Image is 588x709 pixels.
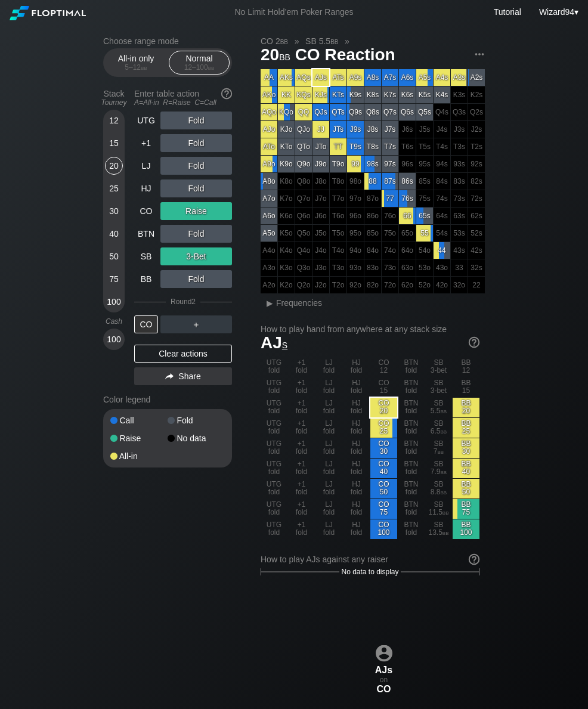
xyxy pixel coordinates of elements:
[288,459,315,478] div: +1 fold
[278,138,295,155] div: KTo
[347,173,364,190] div: 100% fold in prior round
[261,418,287,438] div: UTG fold
[288,377,315,397] div: +1 fold
[343,398,370,417] div: HJ fold
[141,63,147,72] span: bb
[330,156,346,172] div: T9o
[103,390,232,409] div: Color legend
[261,208,277,224] div: A6o
[105,112,123,129] div: 12
[468,121,485,138] div: 100% fold in prior round
[347,277,364,293] div: 100% fold in prior round
[315,418,342,438] div: LJ fold
[105,293,123,311] div: 100
[134,367,232,385] div: Share
[261,459,287,478] div: UTG fold
[370,438,397,458] div: CO 30
[416,138,433,155] div: 100% fold in prior round
[312,242,329,259] div: 100% fold in prior round
[312,190,329,207] div: 100% fold in prior round
[364,208,381,224] div: 100% fold in prior round
[160,134,232,152] div: Fold
[10,6,86,20] img: Floptimal logo
[434,190,450,207] div: 100% fold in prior round
[453,398,479,417] div: BB 20
[382,69,398,86] div: A7s
[453,377,479,397] div: BB 15
[261,86,277,103] div: AKo
[434,104,450,120] div: 100% fold in prior round
[434,277,450,293] div: 100% fold in prior round
[261,357,287,377] div: UTG fold
[382,277,398,293] div: 100% fold in prior round
[279,49,290,63] span: bb
[261,225,277,242] div: A5o
[399,69,416,86] div: A6s
[451,104,468,120] div: 100% fold in prior round
[399,173,416,190] div: 86s
[347,69,364,86] div: A9s
[105,134,123,152] div: 15
[295,242,312,259] div: 100% fold in prior round
[398,438,425,458] div: BTN fold
[110,452,168,460] div: All-in
[399,138,416,155] div: 100% fold in prior round
[261,479,287,499] div: UTG fold
[293,46,397,66] span: CO Reaction
[312,156,329,172] div: J9o
[382,259,398,276] div: 100% fold in prior round
[168,416,225,425] div: Fold
[312,225,329,242] div: 100% fold in prior round
[343,418,370,438] div: HJ fold
[261,138,277,155] div: ATo
[370,459,397,478] div: CO 40
[288,479,315,499] div: +1 fold
[134,84,232,112] div: Enter table action
[382,242,398,259] div: 100% fold in prior round
[278,104,295,120] div: KQo
[539,7,574,17] span: Wizard94
[315,377,342,397] div: LJ fold
[347,259,364,276] div: 100% fold in prior round
[216,7,371,20] div: No Limit Hold’em Poker Ranges
[330,190,346,207] div: 100% fold in prior round
[105,247,123,265] div: 50
[347,138,364,155] div: T9s
[315,398,342,417] div: LJ fold
[347,104,364,120] div: Q9s
[282,338,287,351] span: s
[330,208,346,224] div: 100% fold in prior round
[370,479,397,499] div: CO 50
[451,138,468,155] div: 100% fold in prior round
[382,138,398,155] div: T7s
[364,69,381,86] div: A8s
[434,138,450,155] div: 100% fold in prior round
[494,7,521,17] a: Tutorial
[330,173,346,190] div: 100% fold in prior round
[134,157,158,175] div: LJ
[451,208,468,224] div: 100% fold in prior round
[425,418,452,438] div: SB 6.5
[110,434,168,442] div: Raise
[261,277,277,293] div: 100% fold in prior round
[416,242,433,259] div: 100% fold in prior round
[134,179,158,197] div: HJ
[399,242,416,259] div: 100% fold in prior round
[468,173,485,190] div: 100% fold in prior round
[399,259,416,276] div: 100% fold in prior round
[364,104,381,120] div: Q8s
[434,242,450,259] div: 44
[160,179,232,197] div: Fold
[416,121,433,138] div: 100% fold in prior round
[259,46,292,66] span: 20
[109,51,163,74] div: All-in only
[364,225,381,242] div: 100% fold in prior round
[261,333,287,352] span: AJ
[434,69,450,86] div: A4s
[451,173,468,190] div: 100% fold in prior round
[451,259,468,276] div: 100% fold in prior round
[261,324,479,334] h2: How to play hand from anywhere at any stack size
[536,5,580,18] div: ▾
[398,398,425,417] div: BTN fold
[416,104,433,120] div: Q5s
